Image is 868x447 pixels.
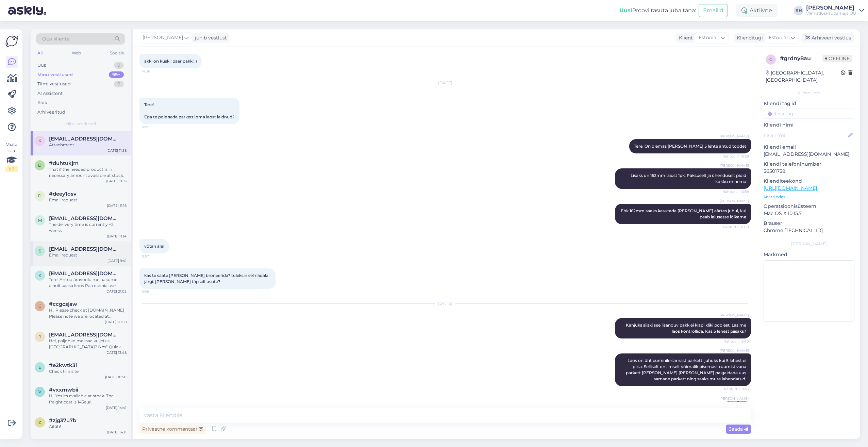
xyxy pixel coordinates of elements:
div: [DATE] 9:41 [107,258,127,263]
div: [DATE] 11:14 [107,234,127,239]
span: g [769,57,772,62]
span: d [38,163,41,168]
p: Kliendi tag'id [764,100,854,107]
span: v [38,389,41,394]
img: Attachment [723,401,751,429]
div: Kliendi info [764,90,854,96]
span: Kahjuks siiski see lisanduv pakk ei klapi kliki poolest. Lasime laos kontrollida. Kas 5 lehest pi... [626,322,747,334]
div: [DATE] [139,80,751,86]
span: Nähtud ✓ 9:43 [723,386,749,392]
span: #zjg37u7b [49,417,76,424]
div: [DATE] 20:58 [105,319,127,325]
div: Check this site [49,368,127,375]
span: 10:19 [141,125,167,130]
div: Attachment [49,142,127,148]
span: kristel.kruustuk@gmail.com [49,136,120,142]
img: Askly Logo [5,35,18,48]
span: d [38,193,41,198]
a: [URL][DOMAIN_NAME] [764,185,817,191]
div: Viimistluskaubamaja OÜ [806,11,856,16]
div: Klienditugi [734,34,763,42]
div: Kõik [37,99,47,106]
span: [PERSON_NAME] [720,313,749,318]
span: Minu vestlused [65,121,96,127]
span: Otsi kliente [42,35,69,43]
div: [DATE] 13:48 [105,350,127,355]
span: Tere. On olemas [PERSON_NAME] 5 lehte antud toodet [634,144,746,149]
span: #vxxmwbii [49,387,78,393]
div: That if the needed product is in necessary amount available at stock. [49,166,127,179]
span: #e2kwtk3i [49,362,77,368]
span: #deey1osv [49,191,77,197]
div: [DATE] 14:11 [107,430,127,435]
div: Klient [676,34,693,42]
span: k [38,138,41,143]
div: AI Assistent [37,90,63,97]
div: # grdny8au [780,54,822,63]
div: Email request [49,252,127,258]
div: [PERSON_NAME] [764,241,854,247]
span: äkki on kuskil paar pakki :) [144,59,197,64]
span: k [38,273,41,278]
div: All [36,49,44,57]
span: kas te saate [PERSON_NAME] broneerida? tuleksin sel nädalal järgi. [PERSON_NAME] täpselt asute? [144,273,270,284]
div: [GEOGRAPHIC_DATA], [GEOGRAPHIC_DATA] [766,69,841,84]
div: Web [70,49,82,57]
input: Lisa nimi [764,132,847,139]
span: Estonian [699,34,719,42]
span: Saada [729,426,748,432]
p: Brauser [764,220,854,227]
div: 99+ [109,71,124,78]
p: 56501758 [764,168,854,175]
div: [DATE] 21:02 [105,289,127,294]
span: m [38,218,42,223]
div: Vaata siia [5,142,18,172]
div: Email request [49,197,127,203]
div: [DATE] 10:50 [105,375,127,380]
p: Mac OS X 10.15.7 [764,210,854,217]
span: [PERSON_NAME] [720,163,749,168]
div: 1 / 3 [5,166,18,172]
span: [PERSON_NAME] [720,134,749,139]
span: [PERSON_NAME] [720,198,749,203]
span: Offline [822,55,852,62]
b: Uus! [619,7,632,14]
div: 0 [114,62,124,69]
span: Nähtud ✓ 10:59 [722,154,749,159]
span: Estonian [769,34,789,42]
div: Hi. Please check at [DOMAIN_NAME] Please note we are located at [GEOGRAPHIC_DATA] and there will ... [49,307,127,319]
div: [DATE] 14:41 [106,405,127,410]
div: [DATE] 11:58 [106,148,127,153]
p: Kliendi telefoninumber [764,161,854,168]
div: juhib vestlust [192,34,227,42]
span: [PERSON_NAME] [719,396,749,401]
span: Lisaks on 162mm laiust 1pk. Paksuselt ja ühenduselt pidid kokku minema [631,173,747,184]
input: Lisa tag [764,109,854,119]
span: c [38,303,41,309]
div: [DATE] 11:16 [107,203,127,208]
div: Arhiveeri vestlus [801,33,854,43]
p: Klienditeekond [764,178,854,185]
div: RH [794,6,803,15]
div: [DATE] [139,300,751,307]
span: 11:57 [141,254,167,259]
span: Nähtud ✓ 10:59 [722,189,749,194]
div: Hei, paljonko maksaa kuljetus [GEOGRAPHIC_DATA]? 6 m² Quick step BACL 40031 [49,338,127,350]
div: Tiimi vestlused [37,81,71,87]
p: Kliendi nimi [764,121,854,129]
p: Operatsioonisüsteem [764,203,854,210]
span: Ehk 162mm saaks kasutada [PERSON_NAME] äärtes juhul, kui peab laiusesse lõikama [621,208,747,219]
span: Laos on üht cuminile sarnast parketti juhuks kui 5 lehest ei piisa. Selliselt on ilmselt võimalik... [626,358,747,381]
div: Socials [108,49,125,57]
p: Chrome [TECHNICAL_ID] [764,227,854,234]
div: Arhiveeritud [37,109,65,116]
div: Aitäh! [49,424,127,430]
span: ssnarva@gmail.com [49,246,120,252]
a: [PERSON_NAME]Viimistluskaubamaja OÜ [806,5,864,16]
span: võtan ära! [144,244,164,249]
span: jarmo.arminen@hestra.fi [49,332,120,338]
div: Minu vestlused [37,71,73,78]
p: Märkmed [764,251,854,258]
span: Nähtud ✓ 9:40 [723,339,749,344]
div: The delivery time is currently ~2 weeks [49,221,127,234]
